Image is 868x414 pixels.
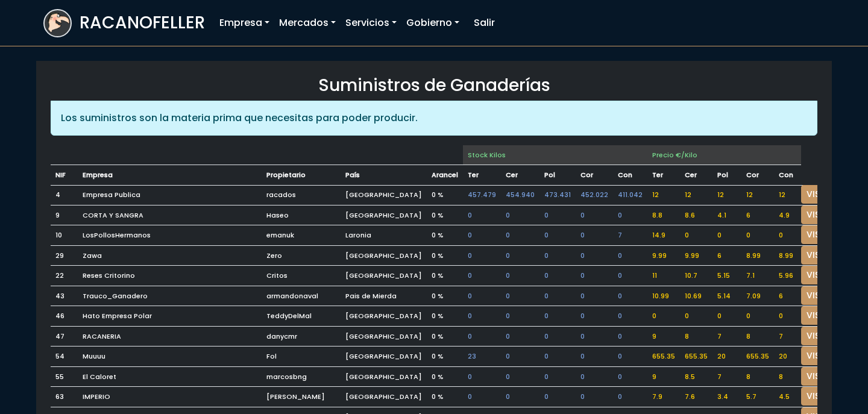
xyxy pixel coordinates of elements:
td: 7.09 [741,286,774,306]
td: 12 [647,185,680,205]
td: [GEOGRAPHIC_DATA] [341,245,427,266]
td: 63 [51,387,78,407]
td: 7 [712,326,741,347]
td: 9 [647,366,680,387]
td: 0 [576,245,613,266]
td: 0 [613,266,647,286]
a: RACANOFELLER [43,6,205,40]
td: Muuuu [78,347,262,367]
td: [GEOGRAPHIC_DATA] [341,306,427,327]
td: 9 [51,205,78,225]
td: 0 [539,266,576,286]
td: 0 [576,205,613,225]
td: 0 [539,326,576,347]
td: Reses Critorino [78,266,262,286]
td: TERNERA [647,165,680,186]
td: 0 % [427,205,463,225]
td: [GEOGRAPHIC_DATA] [341,266,427,286]
td: 0 [576,266,613,286]
td: 6 [774,286,801,306]
td: Empresa Publica [78,185,262,205]
td: TeddyDelMal [262,306,341,327]
a: VISITAR [801,185,844,204]
td: Fol [262,347,341,367]
td: 10 [51,225,78,246]
td: [GEOGRAPHIC_DATA] [341,366,427,387]
a: VISITAR [801,246,844,265]
td: 9.99 [680,245,712,266]
td: racados [262,185,341,205]
td: [GEOGRAPHIC_DATA] [341,387,427,407]
td: 7 [613,225,647,246]
a: VISITAR [801,266,844,284]
a: VISITAR [801,225,844,244]
td: 5.7 [741,387,774,407]
td: 0 [680,225,712,246]
td: 0 [463,266,501,286]
td: 0 [501,387,539,407]
td: 7 [774,326,801,347]
td: CONEJO [774,165,801,186]
td: 452.022 [576,185,613,205]
td: marcosbng [262,366,341,387]
td: 0 [576,366,613,387]
td: armandonaval [262,286,341,306]
td: El Caloret [78,366,262,387]
td: 8 [774,366,801,387]
td: 0 [613,347,647,367]
td: 8.99 [774,245,801,266]
td: CORDERO [576,165,613,186]
td: 0 [613,326,647,347]
td: 8 [741,326,774,347]
td: 0 % [427,347,463,367]
td: 4.5 [774,387,801,407]
td: 12 [741,185,774,205]
td: 0 [539,245,576,266]
td: 12 [680,185,712,205]
td: emanuk [262,225,341,246]
td: 0 [576,225,613,246]
td: Zawa [78,245,262,266]
td: 5.15 [712,266,741,286]
td: 655.35 [647,347,680,367]
td: 0 [463,286,501,306]
td: 0 [501,205,539,225]
td: Arancel [427,165,463,186]
td: 0 [741,225,774,246]
td: Haseo [262,205,341,225]
td: 6 [712,245,741,266]
td: Hato Empresa Polar [78,306,262,327]
td: 0 [712,225,741,246]
a: VISITAR [801,205,844,224]
td: [GEOGRAPHIC_DATA] [341,205,427,225]
td: NIF [51,165,78,186]
td: 12 [712,185,741,205]
a: VISITAR [801,367,844,386]
td: 0 [613,286,647,306]
td: POLLO [539,165,576,186]
td: 0 [501,326,539,347]
td: 6 [741,205,774,225]
td: 0 [463,205,501,225]
td: 10.7 [680,266,712,286]
td: 0 [539,387,576,407]
td: 12 [774,185,801,205]
a: Mercados [274,11,341,35]
td: 0 % [427,286,463,306]
td: 23 [463,347,501,367]
td: Trauco_Ganadero [78,286,262,306]
a: VISITAR [801,387,844,406]
td: Laronia [341,225,427,246]
td: 0 [613,366,647,387]
td: 0 [576,286,613,306]
td: Empresa [78,165,262,186]
td: 9 [647,326,680,347]
td: 0 [576,306,613,327]
td: 0 [774,225,801,246]
td: 10.99 [647,286,680,306]
td: 0 % [427,366,463,387]
td: 7.1 [741,266,774,286]
td: 14.9 [647,225,680,246]
td: 454.940 [501,185,539,205]
td: 0 [613,387,647,407]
